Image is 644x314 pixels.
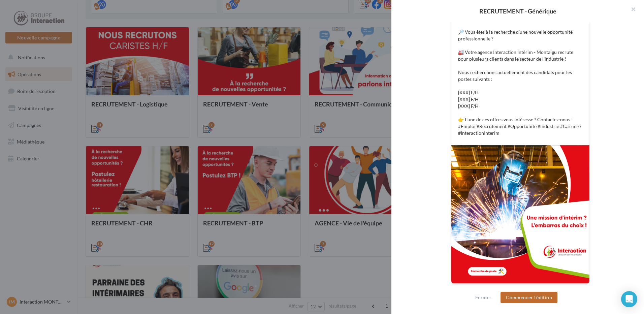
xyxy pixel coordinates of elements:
[451,284,590,292] div: La prévisualisation est non-contractuelle
[501,292,557,303] button: Commencer l'édition
[621,291,637,307] div: Open Intercom Messenger
[473,293,494,302] button: Fermer
[458,29,583,136] p: 🔎 Vous êtes à la recherche d’une nouvelle opportunité professionnelle ? 🏭 Votre agence Interactio...
[402,8,633,14] div: RECRUTEMENT - Générique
